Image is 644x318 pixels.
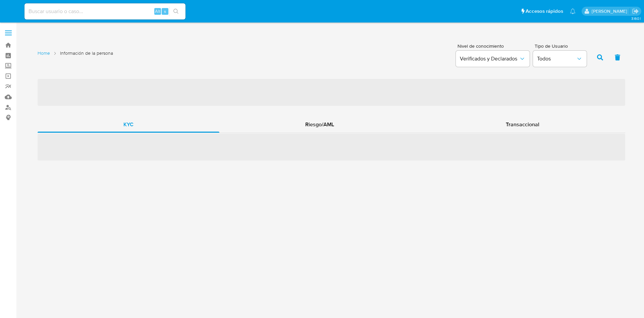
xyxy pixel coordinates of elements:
[533,51,587,67] button: Todos
[38,50,50,56] a: Home
[155,8,160,14] span: Alt
[458,44,529,48] span: Nivel de conocimiento
[38,47,113,66] nav: List of pages
[632,8,639,15] a: Salir
[164,8,166,14] span: s
[456,51,530,67] button: Verificados y Declarados
[526,8,563,15] span: Accesos rápidos
[592,8,630,14] p: antonio.rossel@mercadolibre.com
[38,134,625,161] span: ‌
[305,121,334,128] span: Riesgo/AML
[169,7,183,16] button: search-icon
[570,8,576,14] a: Notificaciones
[460,55,519,62] span: Verificados y Declarados
[535,44,588,48] span: Tipo de Usuario
[38,79,625,106] span: ‌
[506,121,539,128] span: Transaccional
[537,55,576,62] span: Todos
[24,7,185,16] input: Buscar usuario o caso...
[60,50,113,56] span: Información de la persona
[123,121,133,128] span: KYC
